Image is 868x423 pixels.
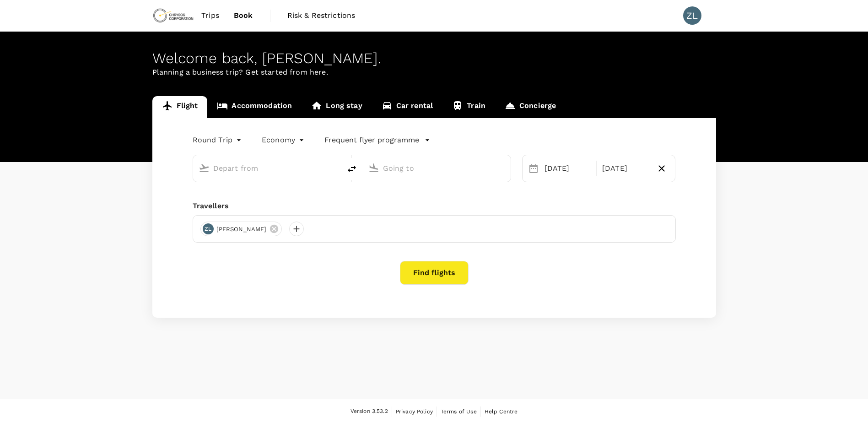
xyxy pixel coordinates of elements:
button: delete [341,158,363,180]
a: Car rental [372,96,443,118]
a: Flight [152,96,208,118]
img: Chrysos Corporation [152,5,194,26]
div: [DATE] [598,159,652,178]
button: Frequent flyer programme [324,135,430,146]
a: Concierge [495,96,566,118]
div: ZL[PERSON_NAME] [200,222,282,236]
div: [DATE] [541,159,594,178]
a: Accommodation [207,96,302,118]
a: Privacy Policy [396,407,433,417]
p: Planning a business trip? Get started from here. [152,67,716,78]
button: Find flights [400,261,469,285]
span: Trips [201,10,219,21]
span: Terms of Use [441,408,477,415]
span: Privacy Policy [396,408,433,415]
div: ZL [203,223,214,234]
div: Economy [262,133,306,147]
a: Terms of Use [441,407,477,417]
span: Version 3.53.2 [350,407,388,416]
button: Open [334,167,336,169]
div: Travellers [193,201,676,211]
a: Train [442,96,495,118]
input: Depart from [213,161,322,175]
p: Frequent flyer programme [324,135,419,146]
span: Book [234,10,253,21]
span: [PERSON_NAME] [211,225,272,234]
div: ZL [683,6,701,25]
button: Open [504,167,506,169]
span: Risk & Restrictions [287,10,356,21]
div: Welcome back , [PERSON_NAME] . [152,50,716,67]
a: Help Centre [485,407,518,417]
a: Long stay [302,96,372,118]
span: Help Centre [485,408,518,415]
input: Going to [383,161,491,175]
div: Round Trip [193,133,244,147]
